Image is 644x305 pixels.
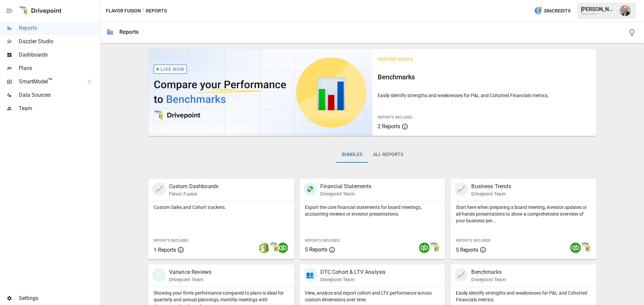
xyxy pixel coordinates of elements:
[580,242,590,253] img: smart model
[19,51,99,59] span: Dashboards
[268,242,279,253] img: smart model
[454,268,468,282] div: 📈
[581,12,616,15] div: Flavor Fusion
[320,182,372,190] p: Financial Statements
[320,190,372,197] p: Drivepoint Team
[456,238,490,243] span: Reports Included
[304,268,317,282] div: 👥
[378,115,412,120] span: Reports Included
[277,242,288,253] img: quickbooks
[48,77,53,85] span: ™
[544,7,571,15] span: 386 Credits
[119,29,139,35] div: Reports
[19,91,99,99] span: Data Sources
[19,64,99,72] span: Plans
[471,190,511,197] p: Drivepoint Team
[19,294,99,302] span: Settings
[531,5,573,17] button: 386Credits
[19,37,99,46] span: Dazzler Studio
[152,182,166,196] div: 📈
[259,242,269,253] img: shopify
[320,276,386,283] p: Drivepoint Team
[456,290,591,303] p: Easily identify strengths and weaknesses for P&L and Cohorted Financials metrics.
[148,49,372,136] img: video thumbnail
[368,147,409,163] button: All Reports
[428,242,439,253] img: smart model
[419,242,430,253] img: quickbooks
[471,276,505,283] p: Drivepoint Team
[154,238,188,243] span: Reports Included
[169,182,219,190] p: Custom Dashboards
[454,182,468,196] div: 📈
[456,204,591,224] p: Start here when preparing a board meeting, investor updates or all-hands presentations to show a ...
[471,268,505,276] p: Benchmarks
[378,57,413,62] span: Featured Bundle
[142,7,145,15] div: /
[19,104,99,112] span: Team
[581,6,616,12] div: [PERSON_NAME]
[106,7,141,15] button: Flavor Fusion
[169,190,219,197] p: Flavor Fusion
[305,246,327,253] span: 5 Reports
[570,242,581,253] img: quickbooks
[620,5,631,16] img: Dustin Jacobson
[19,24,99,32] span: Reports
[305,204,440,217] p: Export the core financial statements for board meetings, accounting reviews or investor presentat...
[154,204,289,211] p: Custom Sales and Cohort trackers.
[304,182,317,196] div: 💸
[378,123,400,130] span: 2 Reports
[320,268,386,276] p: DTC Cohort & LTV Analysis
[471,182,511,190] p: Business Trends
[456,247,478,253] span: 5 Reports
[305,238,339,243] span: Reports Included
[305,290,440,303] p: View, analyze and export cohort and LTV performance across custom dimensions over time.
[616,1,635,20] button: Dustin Jacobson
[19,78,80,86] span: SmartModel
[152,268,166,282] div: 🗓
[169,268,211,276] p: Variance Reviews
[378,92,591,99] p: Easily identify strengths and weaknesses for P&L and Cohorted Financials metrics.
[336,147,368,163] button: Bundles
[378,72,591,82] h6: Benchmarks
[169,276,211,283] p: Drivepoint Team
[154,247,176,253] span: 1 Reports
